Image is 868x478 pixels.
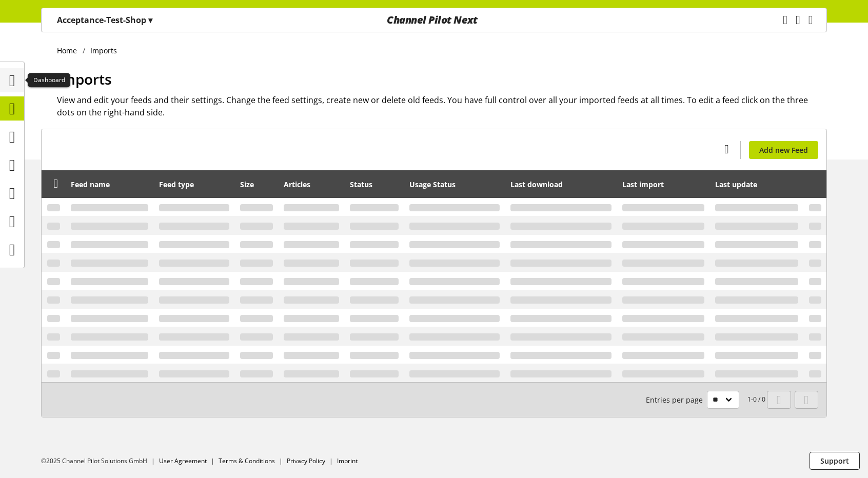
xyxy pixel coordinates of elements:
[409,174,500,194] div: Usage Status
[337,456,358,465] a: Imprint
[57,69,112,89] span: Imports
[759,145,808,155] span: Add new Feed
[57,14,152,26] p: Acceptance-Test-Shop
[510,174,611,194] div: Last download
[57,94,827,118] h2: View and edit your feeds and their settings. Change the feed settings, create new or delete old f...
[148,14,152,26] span: ▾
[71,174,148,194] div: Feed name
[646,391,765,409] small: 1-0 / 0
[41,8,827,32] nav: main navigation
[28,73,70,87] div: Dashboard
[820,455,849,466] span: Support
[350,174,398,194] div: Status
[47,178,62,190] div: Unlock to reorder rows
[287,456,325,465] a: Privacy Policy
[622,174,704,194] div: Last import
[51,178,62,189] span: Unlock to reorder rows
[240,174,273,194] div: Size
[810,452,860,470] button: Support
[159,456,207,465] a: User Agreement
[749,141,818,159] a: Add new Feed
[159,174,229,194] div: Feed type
[219,456,275,465] a: Terms & Conditions
[715,174,798,194] div: Last update
[646,394,707,405] span: Entries per page
[57,45,83,56] a: Home
[41,456,159,466] li: ©2025 Channel Pilot Solutions GmbH
[284,174,340,194] div: Articles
